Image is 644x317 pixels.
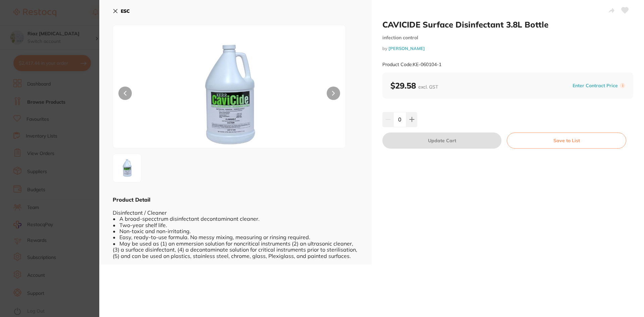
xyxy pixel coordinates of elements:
[382,46,633,51] small: by
[390,81,438,91] b: $29.58
[115,156,139,180] img: NC0xLmpwZw
[121,8,130,14] b: ESC
[418,84,438,90] span: excl. GST
[113,203,358,259] div: Disinfectant / Cleaner • A broad-specctrum disinfectant decontaminant cleaner. • Two-year shelf l...
[113,196,150,203] b: Product Detail
[571,83,620,89] button: Enter Contract Price
[620,83,625,88] label: i
[113,5,130,17] button: ESC
[382,62,441,67] small: Product Code: KE-060104-1
[382,133,501,149] button: Update Cart
[382,35,633,41] small: infection control
[388,46,425,51] a: [PERSON_NAME]
[160,42,299,148] img: NC0xLmpwZw
[382,19,633,30] h2: CAVICIDE Surface Disinfectant 3.8L Bottle
[507,133,626,149] button: Save to List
